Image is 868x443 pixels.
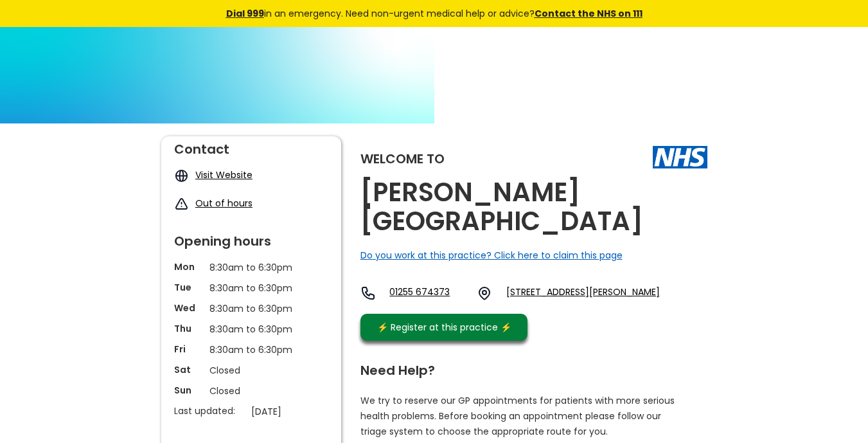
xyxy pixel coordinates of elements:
p: Fri [174,343,203,356]
a: Dial 999 [226,7,264,20]
img: The NHS logo [653,146,707,168]
p: Last updated: [174,404,245,417]
p: Mon [174,260,203,273]
p: 8:30am to 6:30pm [209,281,293,295]
p: 8:30am to 6:30pm [209,343,293,357]
img: practice location icon [477,285,492,301]
a: Do you work at this practice? Click here to claim this page [360,249,623,262]
img: globe icon [174,168,189,183]
p: Thu [174,322,203,335]
div: in an emergency. Need non-urgent medical help or advice? [139,6,730,21]
div: Welcome to [360,152,445,165]
img: telephone icon [360,285,376,301]
a: [STREET_ADDRESS][PERSON_NAME] [506,285,660,301]
h2: [PERSON_NAME][GEOGRAPHIC_DATA] [360,178,707,236]
a: Contact the NHS on 111 [535,7,642,20]
p: Closed [209,363,293,377]
p: Tue [174,281,203,294]
p: We try to reserve our GP appointments for patients with more serious health problems. Before book... [360,393,675,439]
p: Sun [174,384,203,397]
p: 8:30am to 6:30pm [209,302,293,316]
div: Contact [174,136,328,156]
div: ⚡️ Register at this practice ⚡️ [371,320,518,334]
a: ⚡️ Register at this practice ⚡️ [360,314,527,341]
div: Need Help? [360,357,695,377]
a: 01255 674373 [389,285,466,301]
p: Wed [174,302,203,314]
p: 8:30am to 6:30pm [209,322,293,336]
a: Out of hours [195,197,252,210]
img: exclamation icon [174,197,189,212]
a: Visit Website [195,168,252,181]
p: Closed [209,384,293,398]
p: Sat [174,363,203,376]
p: [DATE] [251,404,335,419]
p: 8:30am to 6:30pm [209,260,293,275]
div: Opening hours [174,228,328,248]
